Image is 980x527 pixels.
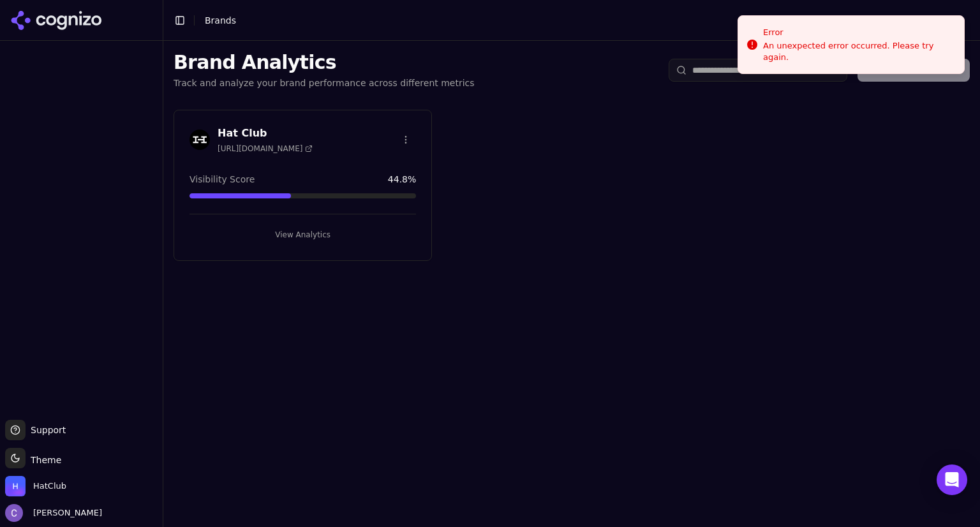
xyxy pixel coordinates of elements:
[174,51,475,74] h1: Brand Analytics
[763,40,954,63] div: An unexpected error occurred. Please try again.
[218,144,313,154] span: [URL][DOMAIN_NAME]
[189,225,416,245] button: View Analytics
[189,173,255,186] span: Visibility Score
[5,504,102,522] button: Open user button
[5,476,26,496] img: HatClub
[5,504,23,522] img: Chris Hayes
[937,464,967,495] div: Open Intercom Messenger
[205,14,944,27] nav: breadcrumb
[5,476,66,496] button: Open organization switcher
[174,77,475,89] p: Track and analyze your brand performance across different metrics
[28,507,102,519] span: [PERSON_NAME]
[205,15,236,26] span: Brands
[763,26,954,39] div: Error
[26,424,66,436] span: Support
[33,480,66,492] span: HatClub
[388,173,416,186] span: 44.8 %
[218,126,313,141] h3: Hat Club
[26,455,61,465] span: Theme
[189,130,210,150] img: Hat Club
